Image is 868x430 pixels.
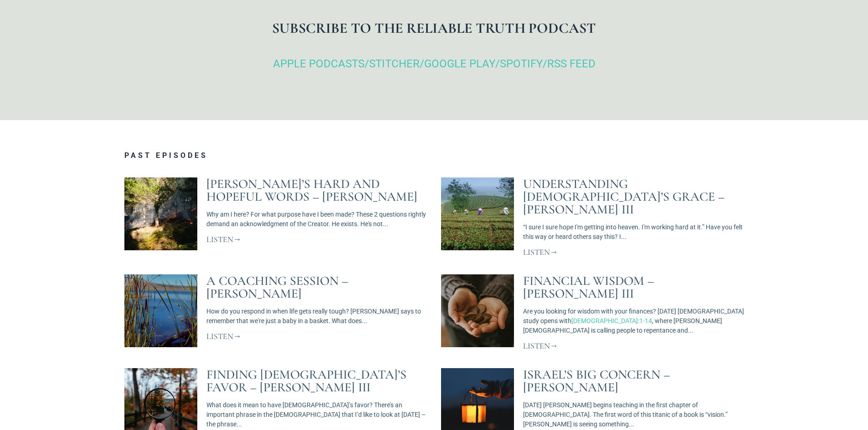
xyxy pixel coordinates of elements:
[571,317,652,324] a: [DEMOGRAPHIC_DATA]:1-14
[206,331,241,341] a: Read more about A Coaching Session – Jerry Leachman
[206,400,427,429] p: What does it mean to have [DEMOGRAPHIC_DATA]’s favor? There’s an important phrase in the [DEMOGRA...
[523,247,558,257] a: Read more about Understanding God’s Grace – Richard E. Simmons III
[273,57,365,70] a: APPLE PODCASTS
[424,57,495,70] a: GOOGLE PLAY
[206,273,348,301] a: A Coaching Session – [PERSON_NAME]
[206,210,427,229] p: Why am I here? For what purpose have I been made? These 2 questions rightly demand an acknowledgm...
[206,307,427,326] p: How do you respond in when life gets really tough? [PERSON_NAME] says to remember that we're just...
[206,234,241,244] a: Read more about Isaiah’s Hard and Hopeful Words – Dr. Mark Gignilliat
[124,21,744,35] h1: SUBSCRIBE TO THE RELIABLE TRUTH PODCAST
[523,223,744,242] p: “I sure I sure hope I'm getting into heaven. I'm working hard at it.” Have you felt this way or h...
[206,176,417,204] a: [PERSON_NAME]’s Hard and Hopeful Words – [PERSON_NAME]
[206,367,406,395] a: Finding [DEMOGRAPHIC_DATA]’s Favor – [PERSON_NAME] III
[547,57,596,70] a: RSS FEED
[523,176,724,217] a: Understanding [DEMOGRAPHIC_DATA]’s Grace – [PERSON_NAME] III
[523,367,670,395] a: Israel’s Big Concern – [PERSON_NAME]
[500,57,543,70] a: SPOTIFY
[523,341,558,351] a: Read more about Financial Wisdom – Richard E. Simmons III
[124,152,744,159] h3: Past Episodes​
[523,307,744,335] p: Are you looking for wisdom with your finances? [DATE] [DEMOGRAPHIC_DATA] study opens with , where...
[124,56,744,72] p: / / / /
[523,400,744,429] p: [DATE] [PERSON_NAME] begins teaching in the first chapter of [DEMOGRAPHIC_DATA]. The first word o...
[369,57,420,70] a: STITCHER
[523,273,654,301] a: Financial Wisdom – [PERSON_NAME] III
